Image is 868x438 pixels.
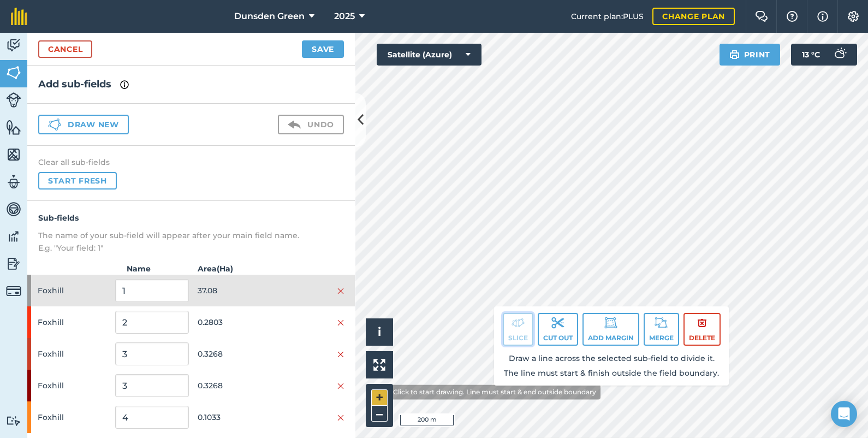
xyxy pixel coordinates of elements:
[538,313,578,346] button: Cut out
[38,157,344,168] h4: Clear all sub-fields
[389,384,601,399] div: Click to start drawing. Line must start & end outside boundary
[38,172,117,190] button: Start fresh
[6,201,21,217] img: svg+xml;base64,PD94bWwgdmVyc2lvbj0iMS4wIiBlbmNvZGluZz0idXRmLTgiPz4KPCEtLSBHZW5lcmF0b3I6IEFkb2JlIE...
[191,263,355,275] strong: Area ( Ha )
[38,242,344,254] p: E.g. "Your field: 1"
[27,338,355,370] div: Foxhill0.3268
[337,413,344,422] img: svg+xml;base64,PHN2ZyB4bWxucz0iaHR0cDovL3d3dy53My5vcmcvMjAwMC9zdmciIHdpZHRoPSIyMiIgaGVpZ2h0PSIzMC...
[6,64,21,81] img: svg+xml;base64,PHN2ZyB4bWxucz0iaHR0cDovL3d3dy53My5vcmcvMjAwMC9zdmciIHdpZHRoPSI1NiIgaGVpZ2h0PSI2MC...
[27,275,355,306] div: Foxhill37.08
[652,8,735,25] a: Change plan
[6,228,21,245] img: svg+xml;base64,PD94bWwgdmVyc2lvbj0iMS4wIiBlbmNvZGluZz0idXRmLTgiPz4KPCEtLSBHZW5lcmF0b3I6IEFkb2JlIE...
[288,118,301,131] img: svg+xml;base64,PD94bWwgdmVyc2lvbj0iMS4wIiBlbmNvZGluZz0idXRmLTgiPz4KPCEtLSBHZW5lcmF0b3I6IEFkb2JlIE...
[198,312,271,333] span: 0.2803
[371,389,388,406] button: +
[302,40,344,58] button: Save
[377,44,481,66] button: Satellite (Azure)
[683,313,721,346] button: Delete
[337,350,344,359] img: svg+xml;base64,PHN2ZyB4bWxucz0iaHR0cDovL3d3dy53My5vcmcvMjAwMC9zdmciIHdpZHRoPSIyMiIgaGVpZ2h0PSIzMC...
[38,407,111,428] span: Foxhill
[791,44,857,66] button: 13 °C
[337,318,344,327] img: svg+xml;base64,PHN2ZyB4bWxucz0iaHR0cDovL3d3dy53My5vcmcvMjAwMC9zdmciIHdpZHRoPSIyMiIgaGVpZ2h0PSIzMC...
[334,10,355,23] span: 2025
[831,401,857,427] div: Open Intercom Messenger
[11,8,27,25] img: fieldmargin Logo
[6,37,21,54] img: svg+xml;base64,PD94bWwgdmVyc2lvbj0iMS4wIiBlbmNvZGluZz0idXRmLTgiPz4KPCEtLSBHZW5lcmF0b3I6IEFkb2JlIE...
[27,401,355,433] div: Foxhill0.1033
[6,256,21,272] img: svg+xml;base64,PD94bWwgdmVyc2lvbj0iMS4wIiBlbmNvZGluZz0idXRmLTgiPz4KPCEtLSBHZW5lcmF0b3I6IEFkb2JlIE...
[38,115,129,134] button: Draw new
[38,212,344,224] h4: Sub-fields
[817,10,828,23] img: svg+xml;base64,PHN2ZyB4bWxucz0iaHR0cDovL3d3dy53My5vcmcvMjAwMC9zdmciIHdpZHRoPSIxNyIgaGVpZ2h0PSIxNy...
[6,119,21,135] img: svg+xml;base64,PHN2ZyB4bWxucz0iaHR0cDovL3d3dy53My5vcmcvMjAwMC9zdmciIHdpZHRoPSI1NiIgaGVpZ2h0PSI2MC...
[720,44,781,66] button: Print
[512,316,525,329] img: svg+xml;base64,PD94bWwgdmVyc2lvbj0iMS4wIiBlbmNvZGluZz0idXRmLTgiPz4KPCEtLSBHZW5lcmF0b3I6IEFkb2JlIE...
[366,318,393,346] button: i
[198,280,271,301] span: 37.08
[371,406,388,422] button: –
[373,359,385,371] img: Four arrows, one pointing top left, one top right, one bottom right and the last bottom left
[503,313,533,346] button: Slice
[503,367,720,379] p: The line must start & finish outside the field boundary.
[38,229,344,241] p: The name of your sub-field will appear after your main field name.
[378,325,381,339] span: i
[38,312,111,333] span: Foxhill
[38,40,92,58] a: Cancel
[109,263,191,275] strong: Name
[27,370,355,401] div: Foxhill0.3268
[847,11,860,22] img: A cog icon
[6,92,21,108] img: svg+xml;base64,PD94bWwgdmVyc2lvbj0iMS4wIiBlbmNvZGluZz0idXRmLTgiPz4KPCEtLSBHZW5lcmF0b3I6IEFkb2JlIE...
[38,375,111,396] span: Foxhill
[802,44,820,66] span: 13 ° C
[729,48,740,61] img: svg+xml;base64,PHN2ZyB4bWxucz0iaHR0cDovL3d3dy53My5vcmcvMjAwMC9zdmciIHdpZHRoPSIxOSIgaGVpZ2h0PSIyNC...
[38,76,344,92] h2: Add sub-fields
[120,78,129,91] img: svg+xml;base64,PHN2ZyB4bWxucz0iaHR0cDovL3d3dy53My5vcmcvMjAwMC9zdmciIHdpZHRoPSIxNyIgaGVpZ2h0PSIxNy...
[503,352,720,364] p: Draw a line across the selected sub-field to divide it.
[198,407,271,428] span: 0.1033
[582,313,639,346] button: Add margin
[234,10,305,23] span: Dunsden Green
[38,280,111,301] span: Foxhill
[786,11,799,22] img: A question mark icon
[337,382,344,390] img: svg+xml;base64,PHN2ZyB4bWxucz0iaHR0cDovL3d3dy53My5vcmcvMjAwMC9zdmciIHdpZHRoPSIyMiIgaGVpZ2h0PSIzMC...
[6,416,21,426] img: svg+xml;base64,PD94bWwgdmVyc2lvbj0iMS4wIiBlbmNvZGluZz0idXRmLTgiPz4KPCEtLSBHZW5lcmF0b3I6IEFkb2JlIE...
[38,344,111,364] span: Foxhill
[198,344,271,364] span: 0.3268
[755,11,768,22] img: Two speech bubbles overlapping with the left bubble in the forefront
[6,174,21,190] img: svg+xml;base64,PD94bWwgdmVyc2lvbj0iMS4wIiBlbmNvZGluZz0idXRmLTgiPz4KPCEtLSBHZW5lcmF0b3I6IEFkb2JlIE...
[571,10,644,22] span: Current plan : PLUS
[27,306,355,338] div: Foxhill0.2803
[551,316,564,329] img: svg+xml;base64,PD94bWwgdmVyc2lvbj0iMS4wIiBlbmNvZGluZz0idXRmLTgiPz4KPCEtLSBHZW5lcmF0b3I6IEFkb2JlIE...
[198,375,271,396] span: 0.3268
[644,313,679,346] button: Merge
[278,115,344,134] button: Undo
[697,316,707,329] img: svg+xml;base64,PHN2ZyB4bWxucz0iaHR0cDovL3d3dy53My5vcmcvMjAwMC9zdmciIHdpZHRoPSIxOCIgaGVpZ2h0PSIyNC...
[655,316,668,329] img: svg+xml;base64,PD94bWwgdmVyc2lvbj0iMS4wIiBlbmNvZGluZz0idXRmLTgiPz4KPCEtLSBHZW5lcmF0b3I6IEFkb2JlIE...
[829,44,851,66] img: svg+xml;base64,PD94bWwgdmVyc2lvbj0iMS4wIiBlbmNvZGluZz0idXRmLTgiPz4KPCEtLSBHZW5lcmF0b3I6IEFkb2JlIE...
[6,146,21,163] img: svg+xml;base64,PHN2ZyB4bWxucz0iaHR0cDovL3d3dy53My5vcmcvMjAwMC9zdmciIHdpZHRoPSI1NiIgaGVpZ2h0PSI2MC...
[604,316,617,329] img: svg+xml;base64,PD94bWwgdmVyc2lvbj0iMS4wIiBlbmNvZGluZz0idXRmLTgiPz4KPCEtLSBHZW5lcmF0b3I6IEFkb2JlIE...
[337,287,344,295] img: svg+xml;base64,PHN2ZyB4bWxucz0iaHR0cDovL3d3dy53My5vcmcvMjAwMC9zdmciIHdpZHRoPSIyMiIgaGVpZ2h0PSIzMC...
[6,283,21,299] img: svg+xml;base64,PD94bWwgdmVyc2lvbj0iMS4wIiBlbmNvZGluZz0idXRmLTgiPz4KPCEtLSBHZW5lcmF0b3I6IEFkb2JlIE...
